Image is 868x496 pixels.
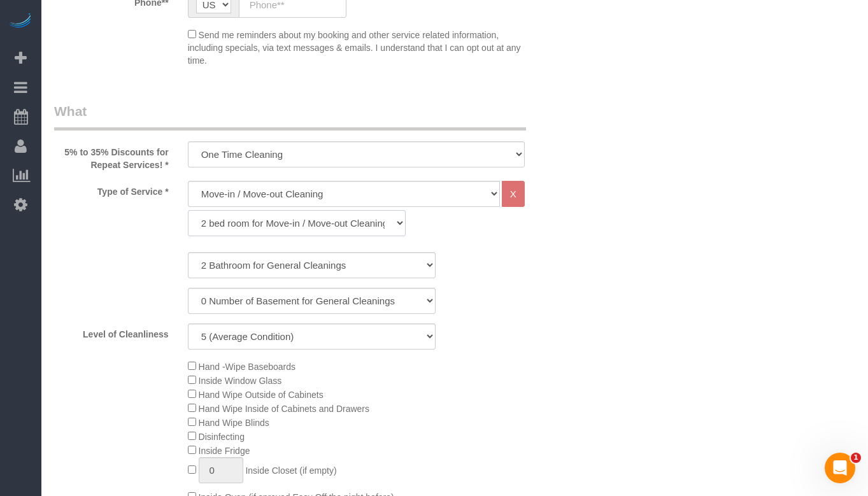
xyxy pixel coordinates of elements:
[199,362,296,372] span: Hand -Wipe Baseboards
[199,376,282,386] span: Inside Window Glass
[45,323,178,341] label: Level of Cleanliness
[45,141,178,171] label: 5% to 35% Discounts for Repeat Services! *
[199,432,245,442] span: Disinfecting
[54,102,526,131] legend: What
[825,453,855,483] iframe: Intercom live chat
[199,390,324,400] span: Hand Wipe Outside of Cabinets
[188,30,521,66] span: Send me reminders about my booking and other service related information, including specials, via...
[245,465,336,476] span: Inside Closet (if empty)
[199,418,269,428] span: Hand Wipe Blinds
[8,13,33,31] img: Automaid Logo
[199,404,369,414] span: Hand Wipe Inside of Cabinets and Drawers
[199,446,250,456] span: Inside Fridge
[45,181,178,198] label: Type of Service *
[851,453,861,463] span: 1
